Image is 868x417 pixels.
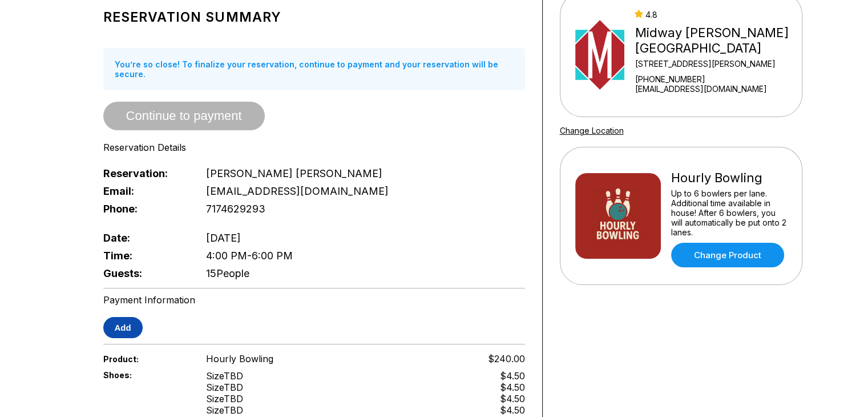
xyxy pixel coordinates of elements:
div: Reservation Details [103,142,525,153]
img: Hourly Bowling [575,173,661,259]
div: [PHONE_NUMBER] [635,74,797,84]
h1: Reservation Summary [103,9,525,25]
div: $4.50 [500,382,525,393]
span: Email: [103,185,188,197]
div: $4.50 [500,404,525,416]
div: Hourly Bowling [671,170,787,186]
div: You’re so close! To finalize your reservation, continue to payment and your reservation will be s... [103,48,525,90]
span: 7174629293 [206,203,265,215]
div: Up to 6 bowlers per lane. Additional time available in house! After 6 bowlers, you will automatic... [671,189,787,237]
span: [PERSON_NAME] [PERSON_NAME] [206,167,382,179]
span: Date: [103,232,188,244]
div: $4.50 [500,393,525,404]
span: [EMAIL_ADDRESS][DOMAIN_NAME] [206,185,389,197]
span: Shoes: [103,370,188,380]
span: Hourly Bowling [206,353,273,364]
span: $240.00 [488,353,525,364]
span: Reservation: [103,167,188,179]
div: $4.50 [500,370,525,382]
div: [STREET_ADDRESS][PERSON_NAME] [635,59,797,69]
div: Size TBD [206,382,243,393]
span: 15 People [206,267,249,279]
a: Change Location [560,126,624,135]
span: [DATE] [206,232,241,244]
span: Guests: [103,267,188,279]
div: 4.8 [635,10,797,19]
img: Midway Bowling - Carlisle [575,12,625,98]
span: 4:00 PM - 6:00 PM [206,250,293,262]
div: Size TBD [206,370,243,382]
div: Midway [PERSON_NAME][GEOGRAPHIC_DATA] [635,25,797,56]
div: Payment Information [103,294,525,306]
a: [EMAIL_ADDRESS][DOMAIN_NAME] [635,84,797,94]
a: Change Product [671,243,784,267]
span: Time: [103,250,188,262]
span: Product: [103,354,188,364]
div: Size TBD [206,404,243,416]
button: Add [103,317,143,338]
span: Phone: [103,203,188,215]
div: Size TBD [206,393,243,404]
